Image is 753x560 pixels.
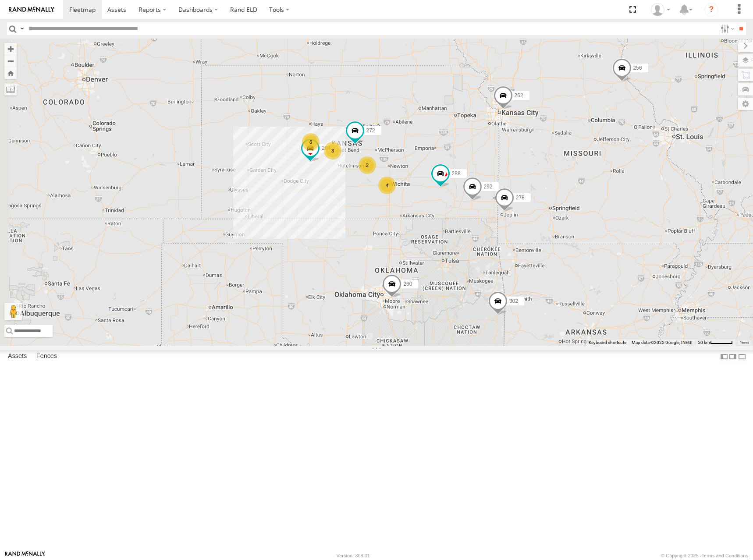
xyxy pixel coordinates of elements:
[633,64,642,71] span: 256
[717,22,736,35] label: Search Filter Options
[661,553,748,558] div: © Copyright 2025 -
[648,3,673,16] div: Shane Miller
[337,553,370,558] div: Version: 308.01
[632,340,693,345] span: Map data ©2025 Google, INEGI
[698,340,710,345] span: 50 km
[452,170,461,176] span: 288
[515,92,523,99] span: 262
[516,195,525,201] span: 278
[4,303,22,320] button: Drag Pegman onto the map to open Street View
[509,298,518,304] span: 302
[359,156,376,174] div: 2
[4,83,17,96] label: Measure
[738,98,753,110] label: Map Settings
[5,551,45,560] a: Visit our Website
[695,340,735,346] button: Map Scale: 50 km per 48 pixels
[4,55,17,67] button: Zoom out
[702,553,748,558] a: Terms and Conditions
[9,7,54,13] img: rand-logo.svg
[324,142,341,159] div: 3
[322,145,330,151] span: 284
[302,133,320,151] div: 6
[366,128,375,134] span: 272
[738,350,746,363] label: Hide Summary Table
[720,350,728,363] label: Dock Summary Table to the Left
[18,22,25,35] label: Search Query
[4,67,17,79] button: Zoom Home
[728,350,737,363] label: Dock Summary Table to the Right
[4,43,17,55] button: Zoom in
[704,3,718,17] i: ?
[403,281,412,287] span: 260
[589,340,626,346] button: Keyboard shortcuts
[740,340,749,344] a: Terms (opens in new tab)
[378,177,396,194] div: 4
[4,351,31,363] label: Assets
[484,183,493,189] span: 292
[32,351,61,363] label: Fences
